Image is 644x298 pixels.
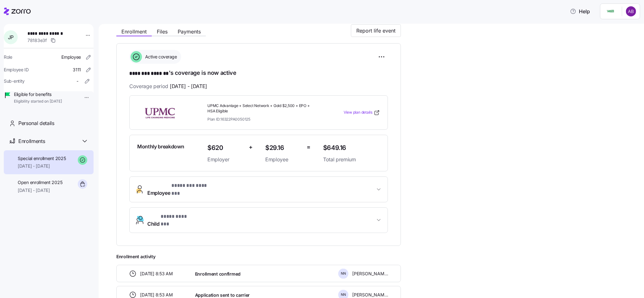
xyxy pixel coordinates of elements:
[137,105,183,120] img: UPMC
[344,110,380,116] a: View plan details
[178,29,201,34] span: Payments
[341,293,346,296] span: N N
[265,156,302,164] span: Employee
[140,292,173,298] span: [DATE] 8:53 AM
[116,253,401,260] span: Enrollment activity
[18,187,62,194] span: [DATE] - [DATE]
[147,182,213,197] span: Employee
[14,99,62,104] span: Eligibility started on [DATE]
[170,82,207,90] span: [DATE] - [DATE]
[344,110,372,116] span: View plan details
[61,54,81,60] span: Employee
[323,156,380,164] span: Total premium
[4,54,12,60] span: Role
[626,6,636,16] img: c6b7e62a50e9d1badab68c8c9b51d0dd
[28,37,47,44] span: 78183e3f
[352,292,388,298] span: [PERSON_NAME]
[207,143,244,153] span: $620
[18,179,62,186] span: Open enrollment 2025
[207,116,250,122] span: Plan ID: 16322PA0050125
[129,69,388,78] h1: 's coverage is now active
[351,24,401,37] button: Report life event
[147,213,193,228] span: Child
[323,143,380,153] span: $649.16
[18,137,45,145] span: Enrollments
[18,155,66,162] span: Special enrollment 2025
[18,163,66,169] span: [DATE] - [DATE]
[4,67,29,73] span: Employee ID
[8,35,14,40] span: J P
[14,91,62,98] span: Eligible for benefits
[121,29,147,34] span: Enrollment
[129,82,207,90] span: Coverage period
[157,29,168,34] span: Files
[565,5,595,18] button: Help
[249,143,253,152] span: +
[207,156,244,164] span: Employer
[341,272,346,275] span: N N
[307,143,310,152] span: =
[137,143,184,151] span: Monthly breakdown
[356,27,396,34] span: Report life event
[143,54,177,60] span: Active coverage
[73,67,81,73] span: 3111
[570,8,590,15] span: Help
[4,78,25,84] span: Sub-entity
[195,271,241,277] span: Enrollment confirmed
[265,143,302,153] span: $29.16
[352,271,388,277] span: [PERSON_NAME]
[18,119,54,127] span: Personal details
[207,103,318,114] span: UPMC Advantage + Select Network + Gold $2,500 + EPO + HSA Eligible
[140,271,173,277] span: [DATE] 8:53 AM
[604,8,617,15] img: Employer logo
[77,78,78,84] span: -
